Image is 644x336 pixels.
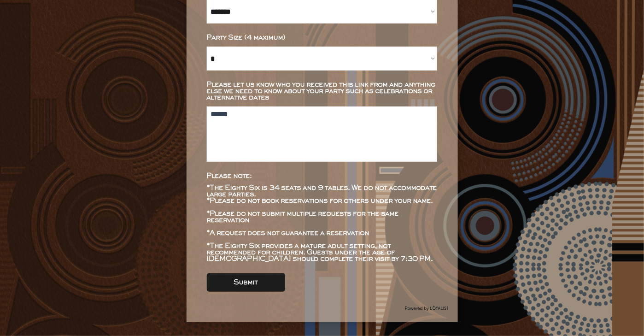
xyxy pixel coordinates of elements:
[207,82,437,101] div: Please let us know who you received this link from and anything else we need to know about your p...
[207,173,437,179] div: Please note:
[234,279,258,286] div: Submit
[207,185,437,262] div: *The Eighty Six is 34 seats and 9 tables. We do not accommodate large parties. *Please do not boo...
[207,35,437,41] div: Party Size (4 maximum)
[405,304,449,313] img: Group%2048096278.svg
